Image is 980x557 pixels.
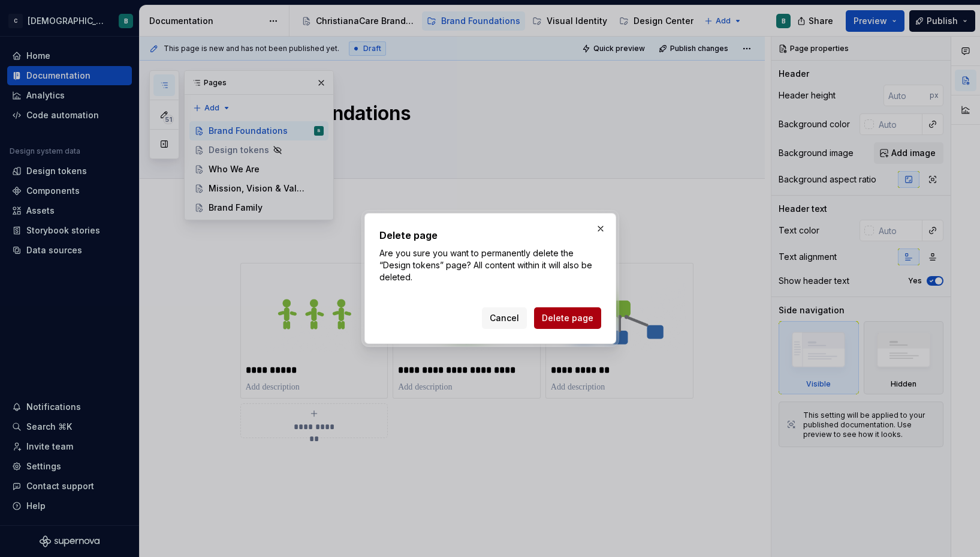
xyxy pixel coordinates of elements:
[482,307,527,329] button: Cancel
[379,247,601,283] p: Are you sure you want to permanently delete the “Design tokens” page? All content within it will ...
[534,307,601,329] button: Delete page
[379,228,601,242] h2: Delete page
[542,312,593,324] span: Delete page
[490,312,519,324] span: Cancel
